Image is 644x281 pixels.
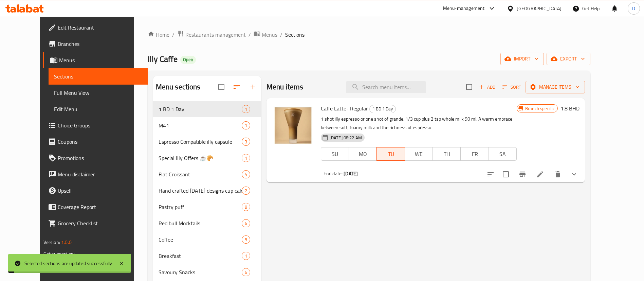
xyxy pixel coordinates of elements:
[566,166,582,182] button: show more
[324,149,346,159] span: SU
[242,236,250,243] span: 5
[43,215,148,231] a: Grocery Checklist
[380,149,402,159] span: TU
[43,166,148,182] a: Menu disclaimer
[159,170,242,178] span: Flat Croissant
[242,188,250,194] span: 2
[153,101,261,117] div: 1 BD 1 Day1
[476,82,498,92] span: Add item
[433,147,461,161] button: TH
[58,203,142,211] span: Coverage Report
[172,31,174,39] li: /
[321,115,517,132] p: 1 shot illy espresso or one shot of grande, 1/3 cup plus 2 tsp whole milk 90 ml. A warm embrace b...
[498,82,526,92] span: Sort items
[242,171,250,178] span: 4
[49,85,148,101] a: Full Menu View
[159,187,242,195] div: Hand crafted Halloween designs cup cake
[476,82,498,92] button: Add
[159,187,242,195] span: Hand crafted [DATE] designs cup cake
[463,149,486,159] span: FR
[443,4,485,13] div: Menu-management
[462,80,476,94] span: Select section
[324,169,343,178] span: End date:
[242,138,250,146] div: items
[148,51,178,67] span: Illy Caffe
[242,105,250,113] div: items
[159,235,242,244] span: Coffee
[492,149,514,159] span: SA
[43,238,60,247] span: Version:
[242,122,250,129] span: 1
[408,149,430,159] span: WE
[254,30,277,39] a: Menus
[43,150,148,166] a: Promotions
[405,147,433,161] button: WE
[61,238,72,247] span: 1.0.0
[148,30,591,39] nav: breadcrumb
[266,82,303,92] h2: Menu items
[43,249,75,258] span: Get support on:
[153,264,261,280] div: Savoury Snacks6
[536,170,544,178] a: Edit menu item
[159,268,242,276] div: Savoury Snacks
[242,170,250,178] div: items
[58,138,142,146] span: Coupons
[177,30,246,39] a: Restaurants management
[159,138,242,146] span: Espresso Compatible illy capsule
[526,81,585,93] button: Manage items
[159,219,242,227] span: Red bull Mocktails
[436,149,458,159] span: TH
[369,105,396,113] div: 1 BD 1 Day
[43,117,148,134] a: Choice Groups
[321,147,349,161] button: SU
[58,154,142,162] span: Promotions
[43,36,148,52] a: Branches
[245,79,261,95] button: Add section
[285,31,305,39] span: Sections
[522,105,557,112] span: Branch specific
[58,170,142,178] span: Menu disclaimer
[517,5,562,12] div: [GEOGRAPHIC_DATA]
[349,147,377,161] button: MO
[54,89,142,97] span: Full Menu View
[502,83,521,91] span: Sort
[153,117,261,134] div: M411
[159,105,242,113] span: 1 BD 1 Day
[514,166,531,182] button: Branch-specific-item
[242,139,250,145] span: 3
[262,31,277,39] span: Menus
[242,219,250,227] div: items
[242,252,250,260] div: items
[185,31,246,39] span: Restaurants management
[49,68,148,85] a: Sections
[344,169,358,178] b: [DATE]
[54,105,142,113] span: Edit Menu
[500,53,544,65] button: import
[249,31,251,39] li: /
[43,134,148,150] a: Coupons
[153,166,261,182] div: Flat Croissant4
[43,19,148,36] a: Edit Restaurant
[153,199,261,215] div: Pastry puff8
[242,155,250,161] span: 1
[346,81,426,93] input: search
[159,252,242,260] span: Breakfast
[24,260,112,267] div: Selected sections are updated successfully
[58,187,142,195] span: Upsell
[460,147,489,161] button: FR
[242,235,250,244] div: items
[242,121,250,129] div: items
[632,5,635,12] span: D
[242,269,250,276] span: 6
[43,199,148,215] a: Coverage Report
[43,182,148,199] a: Upsell
[370,105,395,113] span: 1 BD 1 Day
[49,101,148,117] a: Edit Menu
[159,203,242,211] div: Pastry puff
[153,134,261,150] div: Espresso Compatible illy capsule3
[58,121,142,129] span: Choice Groups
